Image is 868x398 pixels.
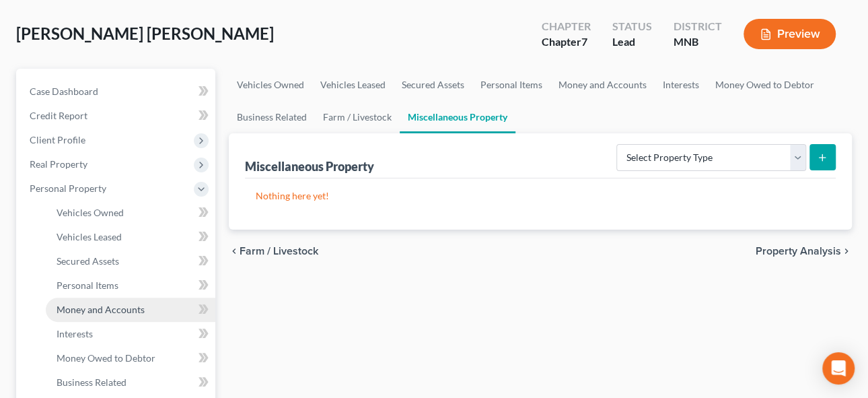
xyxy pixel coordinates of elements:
[46,322,215,346] a: Interests
[46,249,215,273] a: Secured Assets
[245,158,374,174] div: Miscellaneous Property
[57,328,93,339] span: Interests
[229,246,318,257] button: chevron_left Farm / Livestock
[841,246,852,257] i: chevron_right
[822,352,855,385] div: Open Intercom Messenger
[472,69,550,101] a: Personal Items
[581,35,587,48] span: 7
[229,101,315,133] a: Business Related
[46,370,215,395] a: Business Related
[655,69,707,101] a: Interests
[30,183,106,194] span: Personal Property
[756,246,841,257] span: Property Analysis
[57,231,122,242] span: Vehicles Leased
[707,69,822,101] a: Money Owed to Debtor
[256,189,826,203] p: Nothing here yet!
[30,158,87,170] span: Real Property
[30,134,85,145] span: Client Profile
[57,304,145,315] span: Money and Accounts
[229,246,240,257] i: chevron_left
[674,19,722,34] div: District
[19,79,215,104] a: Case Dashboard
[240,246,318,257] span: Farm / Livestock
[57,207,124,218] span: Vehicles Owned
[57,255,119,267] span: Secured Assets
[612,19,652,34] div: Status
[16,24,274,43] span: [PERSON_NAME] [PERSON_NAME]
[674,34,722,50] div: MNB
[315,101,400,133] a: Farm / Livestock
[542,19,591,34] div: Chapter
[542,34,591,50] div: Chapter
[229,69,312,101] a: Vehicles Owned
[46,225,215,249] a: Vehicles Leased
[312,69,394,101] a: Vehicles Leased
[550,69,655,101] a: Money and Accounts
[394,69,472,101] a: Secured Assets
[46,201,215,225] a: Vehicles Owned
[400,101,515,133] a: Miscellaneous Property
[19,104,215,128] a: Credit Report
[57,376,126,388] span: Business Related
[756,246,852,257] button: Property Analysis chevron_right
[30,86,98,97] span: Case Dashboard
[57,352,155,364] span: Money Owed to Debtor
[46,346,215,370] a: Money Owed to Debtor
[744,19,836,49] button: Preview
[46,298,215,322] a: Money and Accounts
[612,34,652,50] div: Lead
[46,273,215,298] a: Personal Items
[30,110,87,121] span: Credit Report
[57,279,118,291] span: Personal Items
